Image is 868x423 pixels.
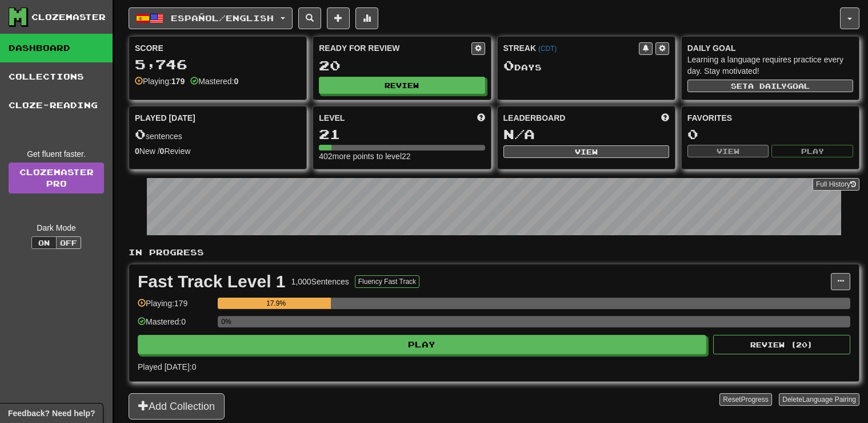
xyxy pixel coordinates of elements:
[319,77,485,94] button: Review
[687,127,853,141] div: 0
[138,316,212,335] div: Mastered: 0
[8,408,95,419] span: Open feedback widget
[355,7,378,29] button: More stats
[135,57,301,72] div: 5,746
[9,163,104,193] a: ClozemasterPro
[129,7,293,29] button: Español/English
[771,145,853,157] button: Play
[138,298,212,317] div: Playing: 179
[687,42,853,54] div: Daily Goal
[234,77,238,86] strong: 0
[503,145,669,158] button: View
[687,54,853,77] div: Learning a language requires practice every day. Stay motivated!
[355,275,419,288] button: Fluency Fast Track
[135,112,195,124] span: Played [DATE]
[129,393,225,420] button: Add Collection
[9,222,104,234] div: Dark Mode
[31,11,106,23] div: Clozemaster
[713,335,850,354] button: Review (20)
[779,393,859,406] button: DeleteLanguage Pairing
[813,178,859,191] button: Full History
[190,76,238,87] div: Mastered:
[319,151,485,162] div: 402 more points to level 22
[9,148,104,160] div: Get fluent faster.
[135,42,301,54] div: Score
[741,396,769,404] span: Progress
[327,7,350,29] button: Add sentence to collection
[661,112,669,124] span: This week in points, UTC
[298,7,321,29] button: Search sentences
[319,112,345,124] span: Level
[802,396,856,404] span: Language Pairing
[138,362,196,371] span: Played [DATE]: 0
[138,335,706,354] button: Play
[135,147,139,156] strong: 0
[221,298,331,309] div: 17.9%
[538,45,557,53] a: (CDT)
[171,13,274,23] span: Español / English
[138,273,286,290] div: Fast Track Level 1
[56,236,81,249] button: Off
[477,112,485,124] span: Score more points to level up
[31,236,57,249] button: On
[135,127,301,142] div: sentences
[748,82,787,90] span: a daily
[687,112,853,124] div: Favorites
[503,126,535,142] span: N/A
[135,76,185,87] div: Playing:
[319,58,485,73] div: 20
[135,145,301,157] div: New / Review
[503,42,639,54] div: Streak
[319,42,471,54] div: Ready for Review
[160,147,165,156] strong: 0
[171,77,185,86] strong: 179
[719,393,771,406] button: ResetProgress
[291,276,349,287] div: 1,000 Sentences
[503,58,669,73] div: Day s
[135,126,146,142] span: 0
[687,145,769,157] button: View
[319,127,485,141] div: 21
[503,112,566,124] span: Leaderboard
[503,57,514,73] span: 0
[687,80,853,92] button: Seta dailygoal
[129,247,859,258] p: In Progress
